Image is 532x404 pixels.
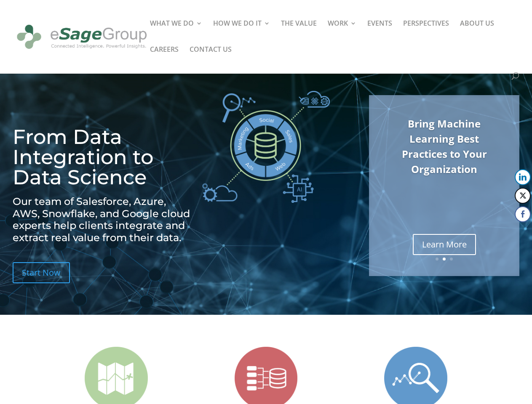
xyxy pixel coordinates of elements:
button: Facebook Share [515,206,531,222]
h1: From Data Integration to Data Science [13,127,193,191]
button: Twitter Share [515,188,531,204]
a: 2 [443,258,446,260]
a: PERSPECTIVES [403,20,449,46]
button: LinkedIn Share [515,169,531,185]
a: WORK [328,20,356,46]
img: eSage Group [14,19,150,56]
a: Learn More [413,234,476,255]
a: CAREERS [150,46,179,72]
a: WHAT WE DO [150,20,202,46]
a: Start Now [13,262,70,283]
a: THE VALUE [281,20,317,46]
a: ABOUT US [460,20,494,46]
a: 1 [436,258,438,260]
a: CONTACT US [190,46,232,72]
a: HOW WE DO IT [213,20,270,46]
a: EVENTS [367,20,392,46]
h2: Our team of Salesforce, Azure, AWS, Snowflake, and Google cloud experts help clients integrate an... [13,196,193,248]
a: Bring Machine Learning Best Practices to Your Organization [402,117,487,176]
a: 3 [450,258,453,260]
